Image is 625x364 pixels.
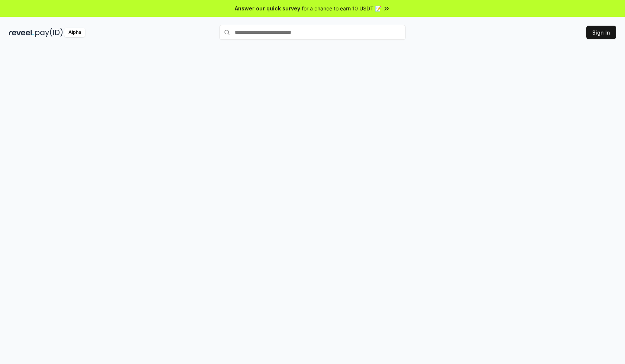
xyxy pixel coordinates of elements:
[586,26,616,39] button: Sign In
[235,4,300,12] span: Answer our quick survey
[302,4,381,12] span: for a chance to earn 10 USDT 📝
[64,28,85,37] div: Alpha
[9,28,34,37] img: reveel_dark
[35,28,63,37] img: pay_id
